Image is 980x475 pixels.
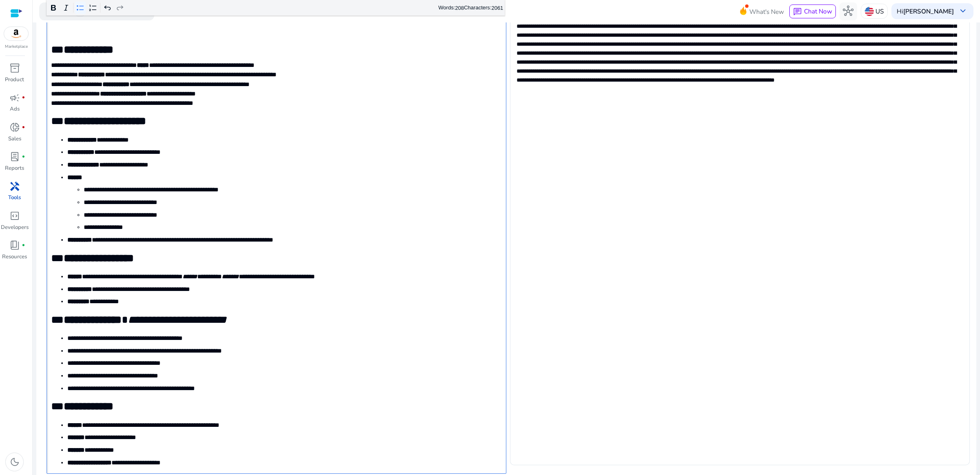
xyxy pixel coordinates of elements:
p: Product [5,76,24,84]
p: Sales [8,135,21,143]
span: book_4 [9,240,20,251]
img: us.svg [865,7,874,16]
p: Hi [897,8,954,14]
div: Rich Text Editor. Editing area: main. Press Alt+0 for help. [47,8,506,474]
span: donut_small [9,122,20,133]
span: hub [843,6,853,16]
img: amazon.svg [4,27,29,40]
span: chat [793,7,802,16]
label: 2061 [491,4,503,11]
p: Developers [1,224,29,232]
span: fiber_manual_record [22,96,25,100]
span: lab_profile [9,151,20,162]
span: handyman [9,181,20,192]
span: keyboard_arrow_down [958,6,968,16]
p: Marketplace [5,44,28,50]
button: chatChat Now [789,4,835,18]
span: fiber_manual_record [22,126,25,129]
span: fiber_manual_record [22,155,25,159]
button: hub [840,2,857,20]
span: code_blocks [9,211,20,221]
p: Resources [2,253,27,261]
span: What's New [749,4,784,19]
span: dark_mode [9,457,20,467]
b: [PERSON_NAME] [903,7,954,16]
span: search [47,6,57,16]
span: fiber_manual_record [22,244,25,247]
span: inventory_2 [9,63,20,73]
span: campaign [9,93,20,103]
p: US [875,4,884,18]
p: Reports [5,164,24,173]
p: Tools [8,194,21,202]
span: Chat Now [804,7,832,16]
label: 208 [455,4,464,11]
div: Words: Characters: [439,3,503,13]
p: Ads [10,105,20,113]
